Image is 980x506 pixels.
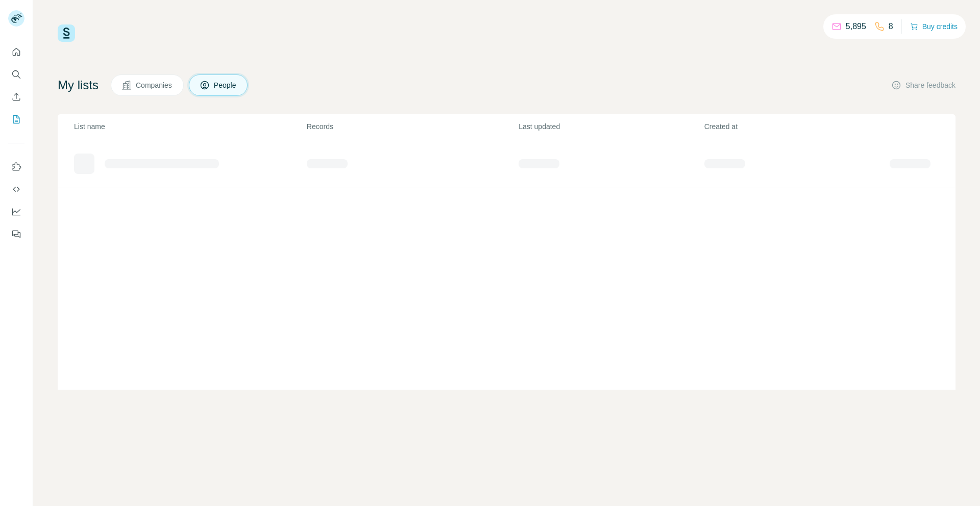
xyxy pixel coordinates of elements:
[8,203,24,221] button: Dashboard
[58,77,99,93] h4: My lists
[8,225,24,243] button: Feedback
[136,80,173,90] span: Companies
[8,110,24,129] button: My lists
[8,158,24,176] button: Use Surfe on LinkedIn
[704,121,889,132] p: Created at
[307,121,518,132] p: Records
[519,121,703,132] p: Last updated
[910,19,958,34] button: Buy credits
[846,20,866,33] p: 5,895
[891,80,955,90] button: Share feedback
[889,20,893,33] p: 8
[8,88,24,106] button: Enrich CSV
[8,65,24,84] button: Search
[58,24,75,42] img: Surfe Logo
[8,180,24,198] button: Use Surfe API
[74,121,306,132] p: List name
[8,43,24,61] button: Quick start
[214,80,237,90] span: People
